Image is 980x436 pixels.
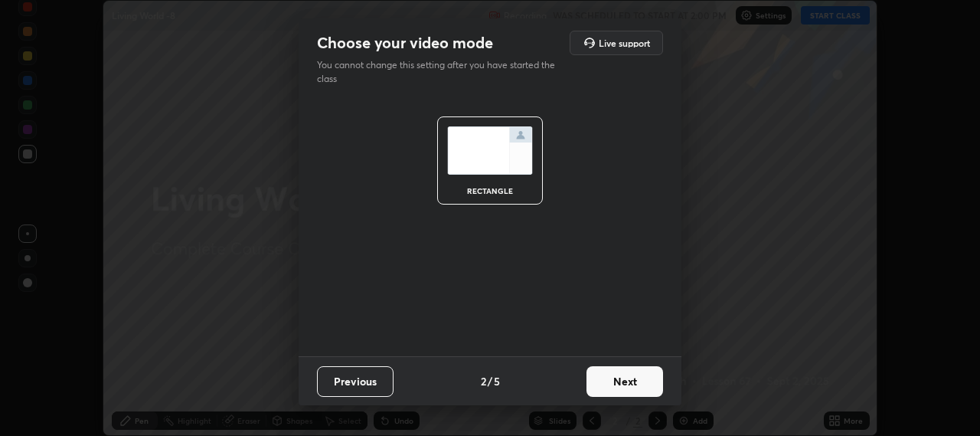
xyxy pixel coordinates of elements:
[317,366,394,397] button: Previous
[317,33,493,53] h2: Choose your video mode
[494,373,500,389] h4: 5
[317,58,565,86] p: You cannot change this setting after you have started the class
[488,373,492,389] h4: /
[459,187,521,195] div: rectangle
[599,38,650,48] h5: Live support
[481,373,486,389] h4: 2
[447,126,533,175] img: normalScreenIcon.ae25ed63.svg
[586,366,663,397] button: Next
